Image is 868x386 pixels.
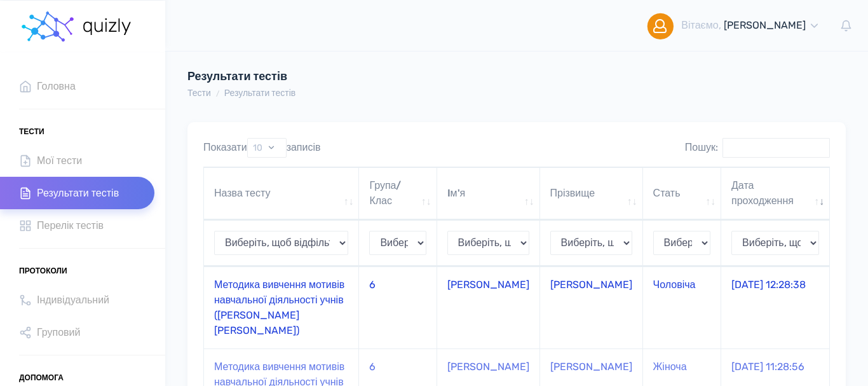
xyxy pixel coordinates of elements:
[82,18,133,35] img: homepage
[721,167,829,220] th: Дата проходження: активувати для сортування стовпців за зростанням
[437,167,540,220] th: Iм'я: активувати для сортування стовпців за зростанням
[204,167,359,220] th: Назва тесту: активувати для сортування стовпців за зростанням
[37,184,119,202] span: Результати тестів
[685,138,830,158] label: Пошук:
[187,86,211,100] li: Тести
[19,261,67,280] span: Протоколи
[643,266,721,348] td: Чоловіча
[19,1,133,52] a: homepage homepage
[359,266,437,348] td: 6
[37,324,80,341] span: Груповий
[37,291,109,308] span: Індивідуальний
[37,78,76,95] span: Головна
[437,266,540,348] td: [PERSON_NAME]
[540,266,643,348] td: [PERSON_NAME]
[19,8,76,46] img: homepage
[203,138,321,158] label: Показати записів
[540,167,643,220] th: Прізвище: активувати для сортування стовпців за зростанням
[724,19,806,31] span: [PERSON_NAME]
[247,138,287,158] select: Показатизаписів
[19,122,44,141] span: Тести
[721,266,829,348] td: [DATE] 12:28:38
[37,217,104,234] span: Перелік тестів
[187,86,295,100] nav: breadcrumb
[643,167,721,220] th: Стать: активувати для сортування стовпців за зростанням
[204,266,359,348] td: Методика вивчення мотивів навчальної діяльності учнів ([PERSON_NAME] [PERSON_NAME])
[359,167,437,220] th: Група/Клас: активувати для сортування стовпців за зростанням
[722,138,830,158] input: Пошук:
[187,70,564,84] h4: Результати тестів
[37,152,82,169] span: Мої тести
[211,86,296,100] li: Результати тестів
